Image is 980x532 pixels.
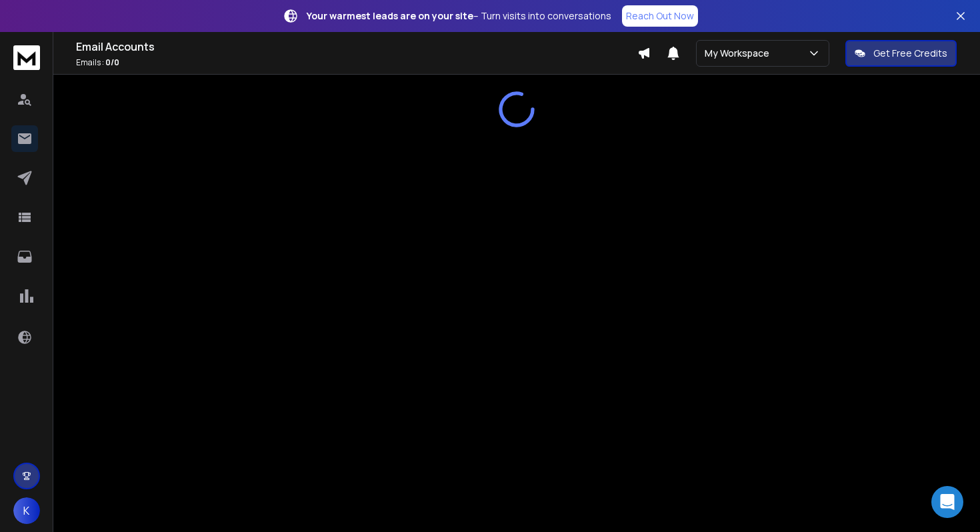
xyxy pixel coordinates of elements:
[13,497,40,524] button: K
[307,9,473,22] strong: Your warmest leads are on your site
[705,47,775,60] p: My Workspace
[845,40,957,67] button: Get Free Credits
[105,57,119,68] span: 0 / 0
[76,39,637,55] h1: Email Accounts
[76,57,637,68] p: Emails :
[307,9,611,23] p: – Turn visits into conversations
[873,47,947,60] p: Get Free Credits
[622,5,698,27] a: Reach Out Now
[13,45,40,70] img: logo
[931,486,963,518] div: Open Intercom Messenger
[626,9,694,23] p: Reach Out Now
